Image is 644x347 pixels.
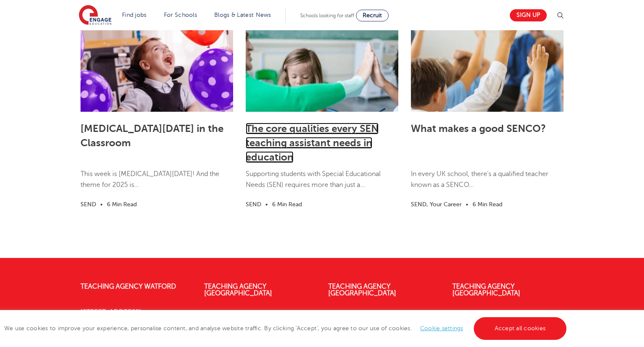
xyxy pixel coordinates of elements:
[420,325,463,331] a: Cookie settings
[473,200,502,209] li: 6 Min Read
[80,200,96,209] li: SEND
[4,325,569,331] span: We use cookies to improve your experience, personalise content, and analyse website traffic. By c...
[261,200,272,209] li: •
[328,283,396,297] a: Teaching Agency [GEOGRAPHIC_DATA]
[107,200,137,209] li: 6 Min Read
[411,200,462,209] li: SEND, Your Career
[214,12,271,18] a: Blogs & Latest News
[300,13,354,18] span: Schools looking for staff
[411,168,563,199] p: In every UK school, there's a qualified teacher known as a SENCO...
[122,12,147,18] a: Find jobs
[246,123,379,163] a: The core qualities every SEN teaching assistant needs in education
[474,317,567,340] a: Accept all cookies
[80,123,223,149] a: [MEDICAL_DATA][DATE] in the Classroom
[272,200,302,209] li: 6 Min Read
[246,200,261,209] li: SEND
[462,200,473,209] li: •
[510,9,547,21] a: Sign up
[356,10,389,21] a: Recruit
[411,123,546,134] a: What makes a good SENCO?
[246,168,398,199] p: Supporting students with Special Educational Needs (SEN) requires more than just a...
[79,5,112,26] img: Engage Education
[452,283,520,297] a: Teaching Agency [GEOGRAPHIC_DATA]
[96,200,107,209] li: •
[80,168,233,199] p: This week is [MEDICAL_DATA][DATE]! And the theme for 2025 is...
[204,283,272,297] a: Teaching Agency [GEOGRAPHIC_DATA]
[80,283,176,290] a: Teaching Agency Watford
[363,12,382,18] span: Recruit
[164,12,197,18] a: For Schools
